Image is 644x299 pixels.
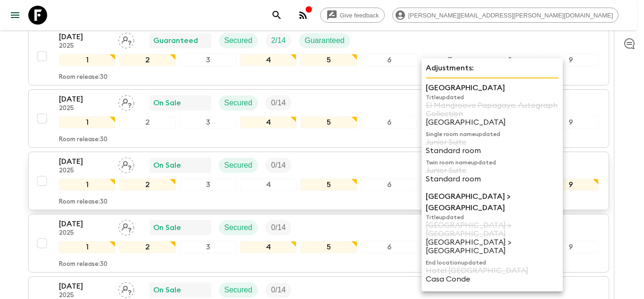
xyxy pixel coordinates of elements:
[153,35,198,46] p: Guaranteed
[59,136,107,144] p: Room release: 30
[426,191,559,214] p: [GEOGRAPHIC_DATA] > [GEOGRAPHIC_DATA]
[59,74,107,81] p: Room release: 30
[153,97,181,109] p: On Sale
[421,54,478,66] div: 7
[542,116,599,128] div: 9
[59,218,111,230] p: [DATE]
[265,282,291,298] div: Trip Fill
[59,241,116,253] div: 1
[426,266,559,275] p: Hotel [GEOGRAPHIC_DATA]
[426,275,559,283] p: Casa Conde
[542,179,599,191] div: 9
[265,158,291,173] div: Trip Fill
[59,261,107,268] p: Room release: 30
[542,54,599,66] div: 9
[300,54,357,66] div: 5
[224,284,253,296] p: Secured
[267,6,286,25] button: search adventures
[118,222,134,230] span: Assign pack leader
[426,94,559,101] p: Title updated
[361,54,418,66] div: 6
[265,220,291,235] div: Trip Fill
[59,94,111,105] p: [DATE]
[240,241,297,253] div: 4
[426,118,559,127] p: [GEOGRAPHIC_DATA]
[426,159,559,166] p: Twin room name updated
[180,54,236,66] div: 3
[59,179,116,191] div: 1
[300,116,357,128] div: 5
[403,12,618,19] span: [PERSON_NAME][EMAIL_ADDRESS][PERSON_NAME][DOMAIN_NAME]
[224,222,253,233] p: Secured
[180,179,236,191] div: 3
[59,230,111,237] p: 2025
[59,105,111,112] p: 2025
[271,97,286,109] p: 0 / 14
[6,6,25,25] button: menu
[118,98,134,105] span: Assign pack leader
[426,130,559,138] p: Single room name updated
[59,156,111,167] p: [DATE]
[59,281,111,292] p: [DATE]
[426,166,559,175] p: Junior Suite
[119,179,176,191] div: 2
[335,12,384,19] span: Give feedback
[271,284,286,296] p: 0 / 14
[426,259,559,266] p: End location updated
[118,160,134,168] span: Assign pack leader
[426,221,559,238] p: [GEOGRAPHIC_DATA] > [GEOGRAPHIC_DATA]
[265,95,291,111] div: Trip Fill
[224,35,253,46] p: Secured
[426,146,559,155] p: Standard room
[240,54,297,66] div: 4
[59,43,111,50] p: 2025
[361,116,418,128] div: 6
[180,116,236,128] div: 3
[426,214,559,221] p: Title updated
[265,33,291,48] div: Trip Fill
[59,31,111,43] p: [DATE]
[59,116,116,128] div: 1
[118,285,134,292] span: Assign pack leader
[426,82,559,94] p: [GEOGRAPHIC_DATA]
[118,35,134,43] span: Assign pack leader
[153,284,181,296] p: On Sale
[542,241,599,253] div: 9
[224,160,253,171] p: Secured
[224,97,253,109] p: Secured
[482,54,538,66] div: 8
[271,160,286,171] p: 0 / 14
[271,35,286,46] p: 2 / 14
[119,54,176,66] div: 2
[240,179,297,191] div: 4
[59,54,116,66] div: 1
[426,101,559,118] p: El Mangroove Papagayo, Autograph Collection
[426,238,559,255] p: [GEOGRAPHIC_DATA] > [GEOGRAPHIC_DATA]
[153,160,181,171] p: On Sale
[59,198,107,206] p: Room release: 30
[426,175,559,183] p: Standard room
[119,116,176,128] div: 2
[240,116,297,128] div: 4
[305,35,345,46] p: Guaranteed
[426,62,559,74] p: Adjustments:
[271,222,286,233] p: 0 / 14
[426,138,559,146] p: Junior Suite
[59,167,111,175] p: 2025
